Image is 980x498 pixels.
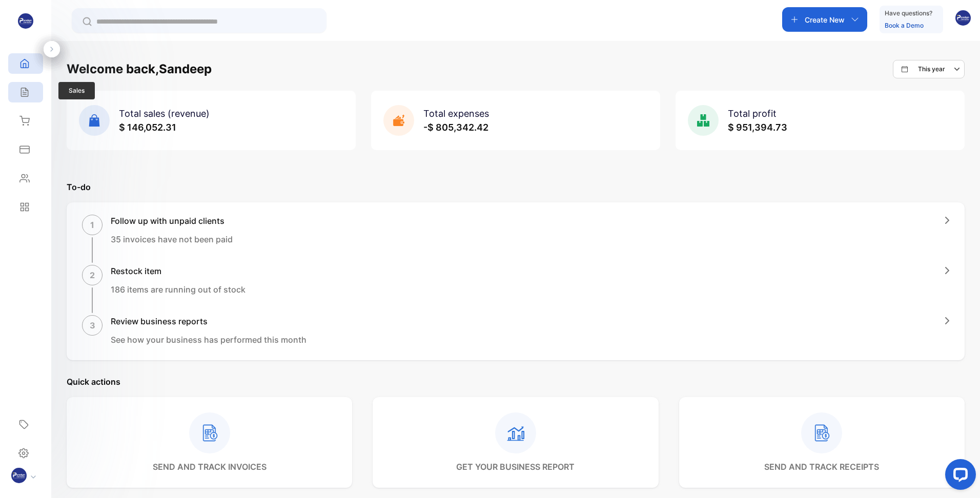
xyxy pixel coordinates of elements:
p: 3 [90,319,95,331]
span: Total sales (revenue) [119,108,210,119]
p: 1 [90,219,94,231]
p: send and track invoices [153,461,267,473]
button: avatar [955,7,971,32]
h1: Review business reports [111,315,307,327]
p: Create New [805,14,845,25]
p: 35 invoices have not been paid [111,233,233,245]
img: avatar [955,10,971,26]
a: Book a Demo [885,22,924,29]
p: See how your business has performed this month [111,334,307,346]
p: get your business report [456,461,575,473]
h1: Welcome back, Sandeep [67,60,212,78]
p: 2 [90,269,95,281]
h1: Restock item [111,265,246,277]
iframe: LiveChat chat widget [937,455,980,498]
h1: Follow up with unpaid clients [111,215,233,227]
img: logo [18,13,33,29]
p: To-do [67,181,965,193]
span: -$ 805,342.42 [423,122,488,133]
p: Quick actions [67,376,965,388]
span: Sales [58,82,95,99]
p: 186 items are running out of stock [111,283,246,296]
p: Have questions? [885,8,932,18]
span: Total profit [728,108,777,119]
img: profile [11,468,27,483]
button: Create New [782,7,867,32]
span: Total expenses [423,108,489,119]
span: $ 146,052.31 [119,122,176,133]
button: This year [893,60,965,78]
span: $ 951,394.73 [728,122,787,133]
p: This year [918,65,945,74]
p: send and track receipts [764,461,879,473]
